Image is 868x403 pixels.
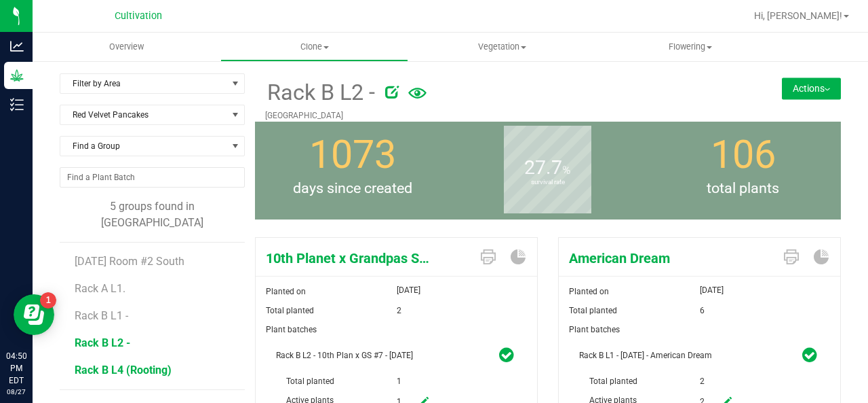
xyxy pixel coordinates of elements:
span: 106 [711,132,776,177]
span: select [227,74,244,93]
span: Rack B L1 - [75,309,128,322]
span: 6 [700,301,705,320]
span: Clone [221,41,408,53]
span: Flowering [597,41,784,53]
span: Rack B L4 (Rooting) [75,364,172,376]
span: Find a Group [60,137,227,156]
inline-svg: Grow [10,69,24,82]
inline-svg: Inventory [10,98,24,111]
iframe: Resource center [14,294,54,335]
span: Total planted [286,376,334,386]
span: [DATE] Room #2 South [75,255,184,268]
inline-svg: Analytics [10,39,24,53]
span: 2 [700,372,705,391]
span: total plants [646,177,841,199]
span: Rack B L2 - 10th Plan x GS #7 - 5/1/2024 [276,346,517,365]
group-info-box: Total number of plants [656,122,831,220]
span: Rack B L1 - [DATE] - American Dream [579,351,712,360]
span: Rack B L2 - [75,336,130,349]
span: Planted on [569,287,609,296]
span: 1 [397,372,401,391]
p: 08/27 [6,387,26,397]
span: 1073 [309,132,396,177]
span: Overview [91,41,162,53]
span: Filter by Area [60,74,227,93]
span: American Dream [559,248,745,268]
span: Rack B L2 - 10th Plan x GS #7 - [DATE] [276,351,413,360]
button: Actions [782,77,841,99]
b: survival rate [504,121,591,243]
span: Planted on [266,287,306,296]
group-info-box: Survival rate [460,122,635,220]
span: plant_batch [802,345,816,365]
span: [DATE] [397,282,420,298]
span: 10th Planet x Grandpas Stash #12 #7 [256,248,441,268]
a: Overview [33,33,220,61]
span: Plant batches [266,320,397,339]
span: Total planted [569,306,617,315]
span: Rack B L2 - [265,76,375,109]
group-info-box: Days since created [265,122,440,220]
span: plant_batch [499,345,513,365]
p: [GEOGRAPHIC_DATA] [265,109,733,122]
p: 04:50 PM EDT [6,350,26,387]
a: Vegetation [408,33,596,61]
span: Total planted [266,306,314,315]
input: NO DATA FOUND [60,168,244,187]
span: Rack A L1. [75,282,125,295]
a: Flowering [597,33,785,61]
span: Red Velvet Pancakes [60,105,227,124]
span: Plant batches [569,320,700,339]
span: Hi, [PERSON_NAME]! [754,10,842,21]
a: Clone [220,33,408,61]
span: 2 [397,301,401,320]
span: Vegetation [409,41,595,53]
span: Total planted [589,376,637,386]
span: Cultivation [115,10,162,22]
span: Rack B L1 - 2/14/24 - American Dream [579,346,820,365]
iframe: Resource center unread badge [40,292,56,309]
span: days since created [255,177,450,199]
span: [DATE] [700,282,724,298]
div: 5 groups found in [GEOGRAPHIC_DATA] [60,198,245,231]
